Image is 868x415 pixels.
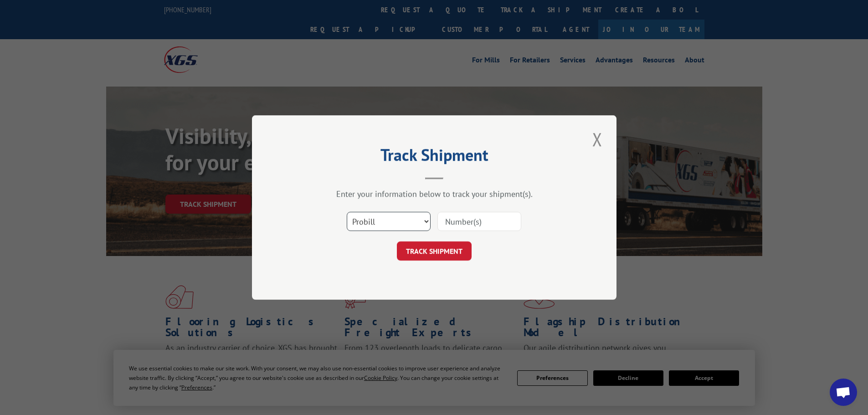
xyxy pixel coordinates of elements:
[397,241,472,261] button: TRACK SHIPMENT
[298,189,571,199] div: Enter your information below to track your shipment(s).
[590,127,605,152] button: Close modal
[830,379,857,406] a: Open chat
[298,149,571,166] h2: Track Shipment
[437,212,521,231] input: Number(s)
